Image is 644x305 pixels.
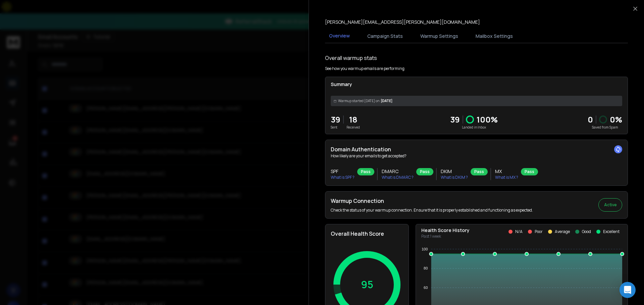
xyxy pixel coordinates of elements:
p: What is SPF ? [331,175,355,180]
h3: DKIM [441,168,468,175]
p: Check the status of your warmup connection. Ensure that it is properly established and functionin... [331,208,533,213]
p: 39 [450,114,460,125]
p: What is MX ? [495,175,518,180]
button: Overview [325,28,354,44]
p: 100 % [477,114,498,125]
button: Mailbox Settings [472,29,517,44]
h2: Warmup Connection [331,197,533,205]
p: Received [346,125,360,130]
p: Sent [331,125,340,130]
p: 0 % [610,114,622,125]
p: What is DKIM ? [441,175,468,180]
button: Warmup Settings [416,29,462,44]
p: Average [555,229,570,234]
p: What is DMARC ? [382,175,414,180]
p: 18 [346,114,360,125]
p: Summary [331,81,622,88]
h1: Overall warmup stats [325,54,377,62]
p: N/A [515,229,523,234]
h3: SPF [331,168,355,175]
p: Good [582,229,591,234]
h3: MX [495,168,518,175]
h2: Domain Authentication [331,145,622,153]
tspan: 60 [424,286,428,290]
button: Active [598,198,622,212]
p: Past 1 week [421,234,470,239]
h3: DMARC [382,168,414,175]
p: How likely are your emails to get accepted? [331,153,622,159]
p: [PERSON_NAME][EMAIL_ADDRESS][PERSON_NAME][DOMAIN_NAME] [325,19,480,25]
div: [DATE] [331,96,622,106]
tspan: 80 [424,266,428,270]
p: Landed in Inbox [450,125,498,130]
strong: 0 [588,114,593,125]
button: Campaign Stats [363,29,407,44]
p: 95 [361,279,373,291]
p: See how you warmup emails are performing [325,66,405,71]
p: Saved from Spam [588,125,622,130]
tspan: 100 [422,247,428,251]
div: Pass [471,168,488,175]
div: Pass [521,168,538,175]
p: Excellent [603,229,620,234]
p: 39 [331,114,340,125]
span: Warmup started [DATE] on [338,98,379,103]
div: Open Intercom Messenger [620,282,636,298]
p: Poor [535,229,543,234]
h2: Overall Health Score [331,230,403,238]
div: Pass [416,168,433,175]
p: Health Score History [421,227,470,234]
div: Pass [357,168,374,175]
